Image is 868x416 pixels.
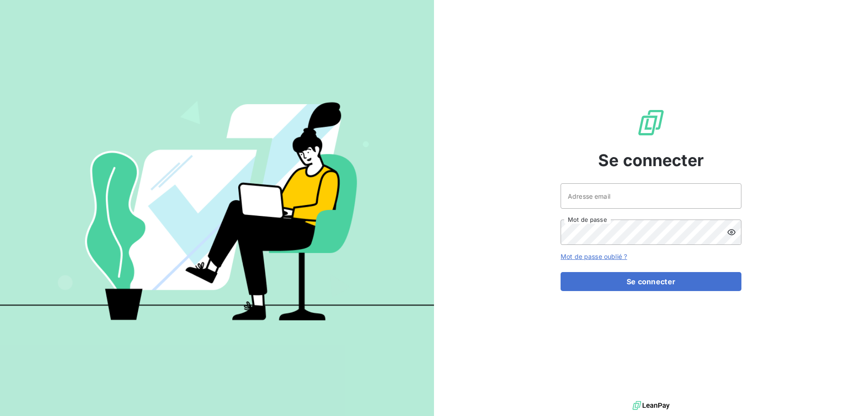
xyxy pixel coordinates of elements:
[637,108,665,137] img: Logo LeanPay
[561,253,627,260] a: Mot de passe oublié ?
[561,272,741,291] button: Se connecter
[598,148,704,172] span: Se connecter
[561,183,741,209] input: placeholder
[632,399,670,412] img: logo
